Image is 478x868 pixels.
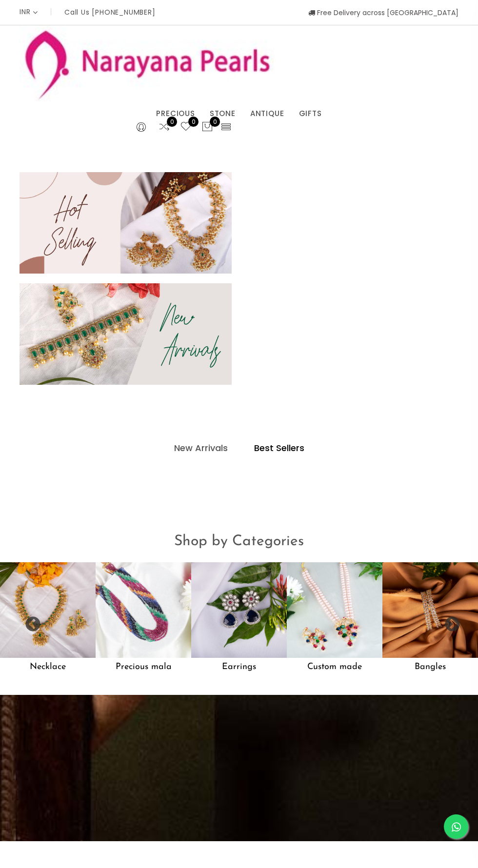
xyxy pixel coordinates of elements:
[201,121,213,134] button: 0
[159,121,170,134] a: 0
[299,106,322,121] a: GIFTS
[188,117,199,127] span: 0
[167,117,177,127] span: 0
[382,658,478,676] h5: Bangles
[24,616,34,626] button: Previous
[250,106,284,121] a: ANTIQUE
[96,658,191,676] h5: Precious mala
[156,106,195,121] a: PRECIOUS
[308,8,458,18] span: Free Delivery across [GEOGRAPHIC_DATA]
[444,616,454,626] button: Next
[382,562,478,658] img: Bangles
[64,9,156,16] p: Call Us [PHONE_NUMBER]
[174,442,228,454] h4: New Arrivals
[287,658,382,676] h5: Custom made
[254,442,304,454] h4: Best Sellers
[96,562,191,658] img: Precious mala
[210,106,236,121] a: STONE
[191,562,287,658] img: Earrings
[180,121,192,134] a: 0
[287,562,382,658] img: Custom made
[210,117,220,127] span: 0
[191,658,287,676] h5: Earrings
